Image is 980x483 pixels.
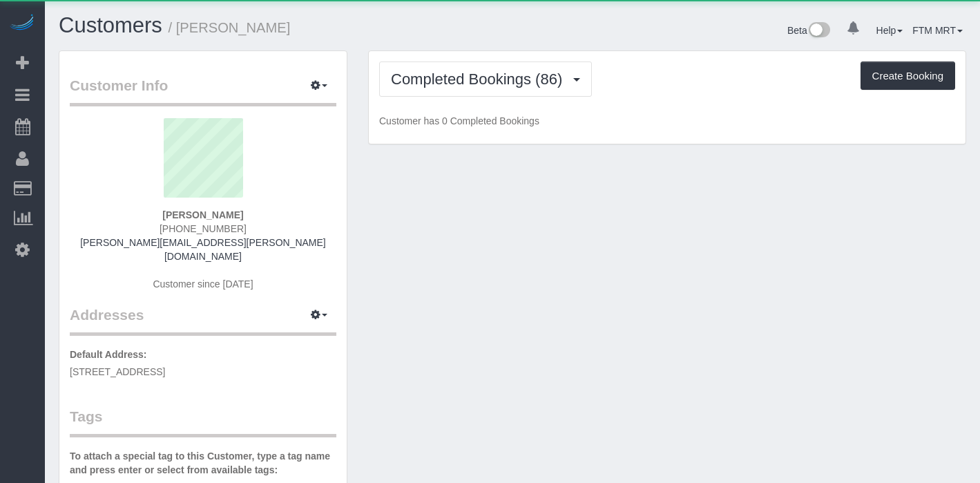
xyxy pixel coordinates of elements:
button: Create Booking [861,61,955,91]
span: Customer since [DATE] [153,278,253,290]
strong: [PERSON_NAME] [162,209,243,220]
span: [STREET_ADDRESS] [70,366,165,377]
legend: Tags [70,406,336,437]
a: FTM MRT [912,25,963,36]
label: Default Address: [70,348,147,361]
span: [PHONE_NUMBER] [160,223,247,234]
a: Beta [787,25,830,36]
span: Completed Bookings (86) [391,70,569,88]
label: To attach a special tag to this Customer, type a tag name and press enter or select from availabl... [70,449,336,477]
small: / [PERSON_NAME] [169,20,291,35]
p: Customer has 0 Completed Bookings [379,114,955,128]
a: Help [876,25,903,36]
a: [PERSON_NAME][EMAIL_ADDRESS][PERSON_NAME][DOMAIN_NAME] [80,237,326,262]
button: Completed Bookings (86) [379,61,592,97]
img: Automaid Logo [8,14,36,33]
img: New interface [807,22,830,40]
legend: Customer Info [70,75,336,106]
a: Customers [59,13,162,37]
